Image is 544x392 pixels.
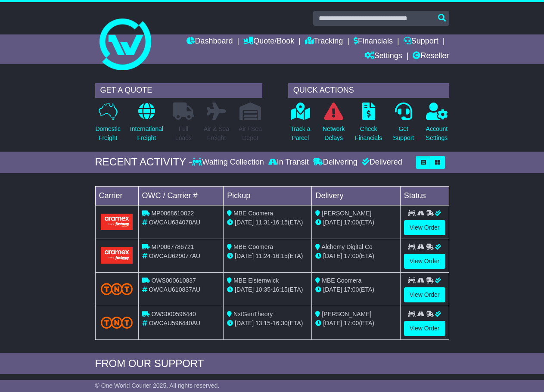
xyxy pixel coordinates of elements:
div: - (ETA) [227,285,308,294]
a: CheckFinancials [354,102,382,147]
div: Delivered [360,158,402,167]
span: [DATE] [323,252,342,259]
span: NxtGenTheory [233,311,273,317]
div: FROM OUR SUPPORT [95,358,449,370]
a: GetSupport [392,102,414,147]
td: OWC / Carrier # [138,186,224,205]
div: - (ETA) [227,252,308,261]
span: © One World Courier 2025. All rights reserved. [95,382,220,389]
span: [DATE] [235,219,254,226]
div: - (ETA) [227,319,308,328]
span: OWS000610837 [151,277,196,284]
span: [DATE] [323,219,342,226]
span: OWCAU610837AU [149,286,200,293]
a: Tracking [305,34,343,49]
p: Account Settings [426,124,448,143]
span: 17:00 [344,286,359,293]
span: 13:15 [255,320,270,327]
p: Get Support [393,124,414,143]
span: MP0068610022 [151,210,194,217]
td: Status [400,186,449,205]
span: [DATE] [235,286,254,293]
img: Aramex.png [101,247,133,263]
div: (ETA) [315,285,396,294]
span: 16:30 [273,320,288,327]
span: 16:15 [273,252,288,259]
p: International Freight [130,124,163,143]
span: 16:15 [273,219,288,226]
a: Financials [354,34,393,49]
span: OWCAU634078AU [149,219,200,226]
a: InternationalFreight [130,102,164,147]
td: Pickup [224,186,312,205]
span: [DATE] [235,320,254,327]
p: Check Financials [355,124,382,143]
img: Aramex.png [101,214,133,230]
span: OWCAU629077AU [149,252,200,259]
span: [DATE] [323,320,342,327]
a: AccountSettings [426,102,448,147]
p: Track a Parcel [290,124,310,143]
img: TNT_Domestic.png [101,283,133,295]
div: - (ETA) [227,218,308,227]
a: Dashboard [187,34,233,49]
a: View Order [404,287,445,302]
div: (ETA) [315,252,396,261]
a: DomesticFreight [95,102,121,147]
span: 17:00 [344,219,359,226]
div: RECENT ACTIVITY - [95,156,193,168]
div: (ETA) [315,218,396,227]
a: Support [404,34,438,49]
span: 17:00 [344,320,359,327]
td: Carrier [95,186,138,205]
span: [PERSON_NAME] [322,311,371,317]
a: View Order [404,254,445,269]
p: Air / Sea Depot [239,124,262,143]
span: OWCAU596440AU [149,320,200,327]
div: In Transit [266,158,311,167]
div: (ETA) [315,319,396,328]
a: Reseller [413,49,449,64]
a: View Order [404,220,445,235]
p: Full Loads [173,124,194,143]
img: TNT_Domestic.png [101,317,133,328]
td: Delivery [312,186,400,205]
span: [DATE] [235,252,254,259]
span: 11:31 [255,219,270,226]
a: Track aParcel [290,102,311,147]
span: MBE Elsternwick [233,277,279,284]
span: MBE Coomera [233,243,273,250]
span: [DATE] [323,286,342,293]
span: 16:15 [273,286,288,293]
a: Settings [364,49,402,64]
span: [PERSON_NAME] [322,210,371,217]
div: QUICK ACTIONS [288,83,449,98]
span: MBE Coomera [322,277,361,284]
a: View Order [404,321,445,336]
span: MP0067786721 [151,243,194,250]
span: MBE Coomera [233,210,273,217]
span: OWS000596440 [151,311,196,317]
a: Quote/Book [243,34,294,49]
span: 17:00 [344,252,359,259]
span: Alchemy Digital Co [322,243,373,250]
div: GET A QUOTE [95,83,262,98]
p: Domestic Freight [96,124,121,143]
p: Air & Sea Freight [204,124,229,143]
span: 11:24 [255,252,270,259]
p: Network Delays [323,124,345,143]
div: Waiting Collection [192,158,266,167]
div: Delivering [311,158,360,167]
a: NetworkDelays [322,102,345,147]
span: 10:35 [255,286,270,293]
